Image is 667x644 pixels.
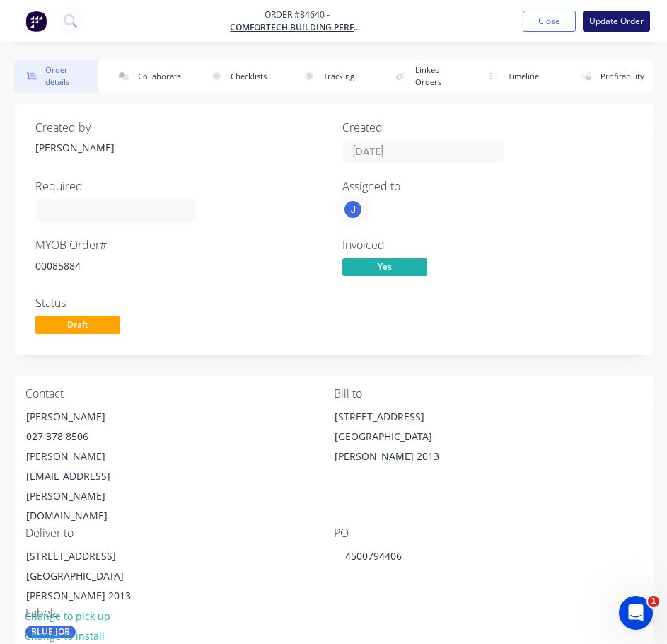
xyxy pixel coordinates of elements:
span: Order #84640 - [230,8,364,21]
button: Linked Orders [384,60,468,93]
div: [STREET_ADDRESS][GEOGRAPHIC_DATA][PERSON_NAME] 2013 [335,407,452,466]
div: Status [35,297,325,310]
div: Labels [25,606,334,620]
button: Close [523,11,576,32]
div: [STREET_ADDRESS][GEOGRAPHIC_DATA][PERSON_NAME] 2013 [26,546,144,606]
div: Created by [35,121,325,134]
button: Tracking [291,60,376,93]
div: Deliver to [25,527,334,540]
div: [PERSON_NAME] [26,407,144,427]
div: [STREET_ADDRESS][GEOGRAPHIC_DATA][PERSON_NAME] 2013 [14,546,156,606]
img: Factory [25,11,47,32]
iframe: Intercom live chat [619,596,653,630]
button: Update Order [583,11,650,32]
button: Timeline [477,60,561,93]
div: Invoiced [342,238,632,252]
a: Comfortech Building Performance Solutions [230,21,364,34]
div: 00085884 [35,258,325,273]
div: [PERSON_NAME]027 378 8506[PERSON_NAME][EMAIL_ADDRESS][PERSON_NAME][DOMAIN_NAME] [14,406,156,527]
div: Assigned to [342,180,632,193]
button: Profitability [569,60,653,93]
span: 1 [648,596,659,607]
span: Draft [35,316,120,333]
div: Contact [25,387,334,401]
div: 4500794406 [334,546,413,566]
button: Change to pick up [18,606,118,626]
div: [STREET_ADDRESS][GEOGRAPHIC_DATA][PERSON_NAME] 2013 [323,406,464,467]
button: Collaborate [107,60,191,93]
div: [PERSON_NAME] [35,140,325,155]
button: J [342,199,364,220]
div: [PERSON_NAME][EMAIL_ADDRESS][PERSON_NAME][DOMAIN_NAME] [26,447,144,526]
button: Checklists [199,60,283,93]
span: Yes [342,258,427,276]
div: 027 378 8506 [26,427,144,447]
div: Required [35,180,325,193]
div: PO [334,527,642,540]
div: Created [342,121,632,134]
div: MYOB Order # [35,238,325,252]
button: Order details [14,60,98,93]
div: Bill to [334,387,642,401]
